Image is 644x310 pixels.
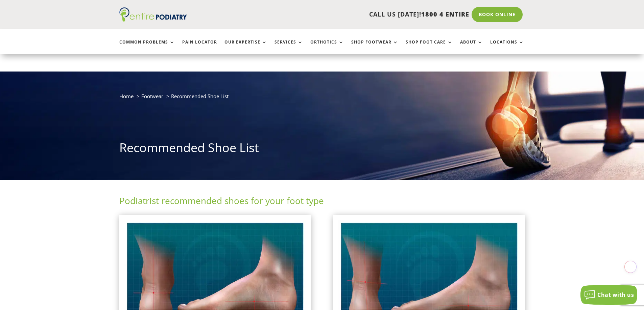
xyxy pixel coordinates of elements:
[141,93,163,100] a: Footwear
[421,10,469,18] span: 1800 4 ENTIRE
[406,40,453,54] a: Shop Foot Care
[580,285,637,305] button: Chat with us
[597,291,634,299] span: Chat with us
[224,40,267,54] a: Our Expertise
[119,195,525,210] h2: Podiatrist recommended shoes for your foot type
[119,93,134,100] a: Home
[119,16,187,23] a: Entire Podiatry
[310,40,344,54] a: Orthotics
[460,40,483,54] a: About
[119,40,175,54] a: Common Problems
[490,40,524,54] a: Locations
[119,139,525,160] h1: Recommended Shoe List
[171,93,229,100] span: Recommended Shoe List
[182,40,217,54] a: Pain Locator
[351,40,398,54] a: Shop Footwear
[213,10,469,19] p: CALL US [DATE]!
[119,92,525,106] nav: breadcrumb
[472,7,523,22] a: Book Online
[119,7,187,22] img: logo (1)
[275,40,303,54] a: Services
